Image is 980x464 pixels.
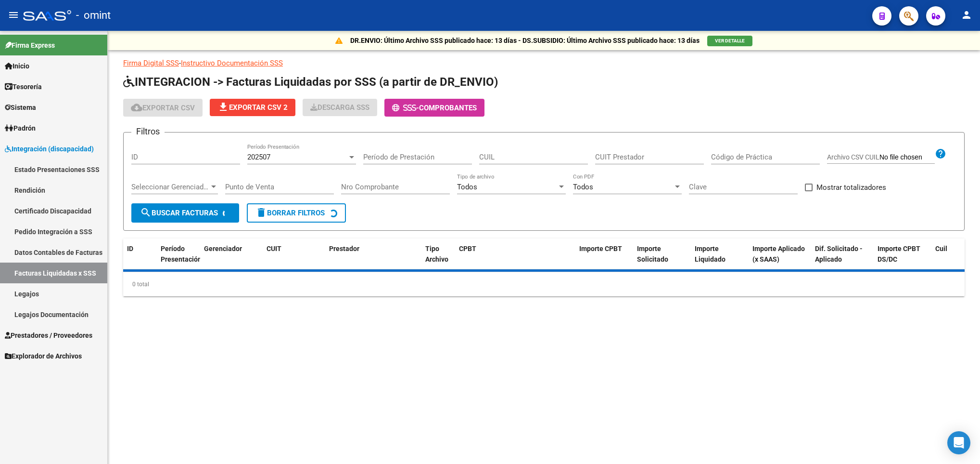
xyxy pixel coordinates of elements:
p: DR.ENVIO: Último Archivo SSS publicado hace: 13 días - DS.SUBSIDIO: Último Archivo SSS publicado ... [350,35,700,46]
span: Dif. Solicitado - Aplicado [815,245,863,264]
span: Seleccionar Gerenciador [131,183,209,191]
span: Período Presentación [161,245,202,264]
div: 0 total [123,272,965,296]
mat-icon: person [961,9,972,21]
input: Archivo CSV CUIL [879,153,935,162]
mat-icon: file_download [217,101,229,113]
span: Importe Liquidado [695,245,725,264]
button: -Comprobantes [384,99,484,117]
datatable-header-cell: Importe CPBT [575,239,633,281]
datatable-header-cell: ID [123,239,157,281]
span: Inicio [5,61,29,71]
span: Comprobantes [419,104,477,112]
datatable-header-cell: Importe CPBT DS/DC [874,239,931,281]
p: - [123,58,965,68]
mat-icon: help [935,148,946,159]
span: Importe CPBT DS/DC [878,245,920,264]
span: - omint [76,5,111,26]
mat-icon: delete [255,207,267,218]
span: Importe Solicitado [637,245,668,264]
span: Exportar CSV 2 [217,103,288,112]
datatable-header-cell: Gerenciador [200,239,263,281]
a: Firma Digital SSS [123,59,179,67]
span: Archivo CSV CUIL [827,153,879,161]
span: Buscar Facturas [140,209,218,217]
span: Importe CPBT [579,245,622,252]
span: CUIT [267,245,281,252]
span: Tipo Archivo [425,245,448,264]
span: Padrón [5,123,36,133]
span: CPBT [459,245,476,252]
span: Mostrar totalizadores [816,182,886,193]
button: Buscar Facturas [131,203,239,223]
button: Exportar CSV [123,99,203,117]
button: Borrar Filtros [247,203,346,223]
datatable-header-cell: Prestador [325,239,421,281]
datatable-header-cell: Tipo Archivo [421,239,455,281]
span: Prestador [329,245,359,252]
span: ID [127,245,133,252]
span: Todos [573,183,593,191]
span: Descarga SSS [310,103,369,112]
span: - [392,104,419,112]
span: Exportar CSV [131,104,195,112]
span: Tesorería [5,81,42,92]
mat-icon: search [140,207,152,218]
span: Cuil [935,245,947,252]
span: Firma Express [5,40,55,51]
span: VER DETALLE [715,38,745,43]
span: Integración (discapacidad) [5,144,94,154]
datatable-header-cell: Importe Liquidado [691,239,749,281]
app-download-masive: Descarga masiva de comprobantes (adjuntos) [303,99,377,117]
span: INTEGRACION -> Facturas Liquidadas por SSS (a partir de DR_ENVIO) [123,75,498,89]
span: Explorador de Archivos [5,351,82,361]
span: Todos [457,183,477,191]
datatable-header-cell: Importe Solicitado [633,239,691,281]
span: Prestadores / Proveedores [5,330,92,341]
a: Instructivo Documentación SSS [181,59,283,67]
span: Sistema [5,102,36,113]
span: Gerenciador [204,245,242,252]
span: Importe Aplicado (x SAAS) [752,245,805,264]
span: Borrar Filtros [255,209,325,217]
datatable-header-cell: CUIT [263,239,325,281]
span: 202507 [247,153,270,161]
datatable-header-cell: Dif. Solicitado - Aplicado [811,239,874,281]
mat-icon: menu [8,9,19,21]
button: Exportar CSV 2 [210,99,295,116]
h3: Filtros [131,125,165,138]
mat-icon: cloud_download [131,102,142,113]
button: VER DETALLE [707,36,752,46]
div: Open Intercom Messenger [947,431,970,454]
button: Descarga SSS [303,99,377,116]
datatable-header-cell: Importe Aplicado (x SAAS) [749,239,811,281]
datatable-header-cell: CPBT [455,239,575,281]
datatable-header-cell: Período Presentación [157,239,200,281]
